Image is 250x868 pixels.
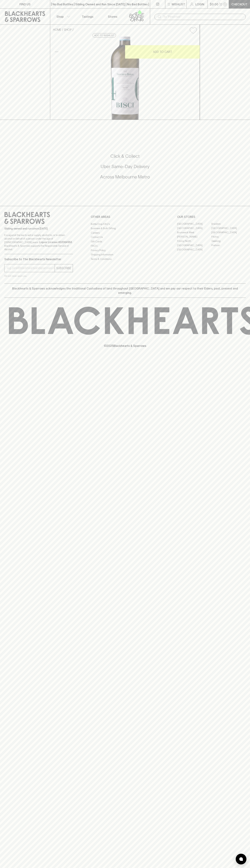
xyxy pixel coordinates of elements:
[172,2,185,6] p: Wishlist
[125,45,200,59] button: ADD TO CART
[7,265,55,271] input: e.g. jane@blackheartsandsparrows.com.au
[55,264,73,272] button: SUBSCRIBE
[91,222,159,226] a: Bottle Drop FAQ's
[91,244,159,248] a: FAQ's
[75,9,100,24] a: Tastings
[91,231,159,235] a: Careers
[177,243,211,248] a: [GEOGRAPHIC_DATA]
[56,266,71,270] p: SUBSCRIBE
[4,257,73,261] p: Subscribe to The Blackhearts Newsletter
[211,239,246,243] a: Geelong
[177,248,211,252] a: [GEOGRAPHIC_DATA]
[64,28,72,31] a: SHOP
[91,226,159,231] a: Business & Bulk Gifting
[153,50,172,54] p: ADD TO CART
[100,9,125,24] a: Stores
[91,235,159,239] a: Contact Us
[108,14,117,19] p: Stores
[177,230,211,235] a: Brunswick West
[4,153,246,159] h5: Click & Collect
[91,248,159,252] a: Privacy Policy
[19,2,31,6] p: FIND US
[4,274,73,278] p: We will never spam you
[39,241,72,244] strong: Liquor License #32064953
[211,235,246,239] a: Fitzroy
[50,37,200,120] img: 35934.png
[4,227,73,230] p: Sibling owned and run since [DATE]
[239,857,243,861] img: bubble-icon
[4,233,73,251] p: It is against the law to sell or supply alcohol to, or to obtain alcohol on behalf of a person un...
[211,222,246,226] a: Braddon
[82,14,93,19] p: Tastings
[53,28,61,31] a: HOME
[4,164,246,169] h5: Uber Same-Day Delivery
[177,215,246,219] p: OUR STORES
[211,226,246,230] a: [GEOGRAPHIC_DATA]
[177,222,211,226] a: [GEOGRAPHIC_DATA]
[91,239,159,244] a: Gift Cards
[211,230,246,235] a: [GEOGRAPHIC_DATA]
[177,239,211,243] a: Fitzroy North
[163,14,243,20] input: Try "Pinot noir"
[231,2,247,6] p: Checkout
[91,257,159,261] a: Terms & Conditions
[7,286,243,295] p: Blackhearts & Sparrows acknowledges the traditional Custodians of land throughout [GEOGRAPHIC_DAT...
[93,33,116,38] button: Add to wishlist
[50,9,75,24] button: Shop
[195,2,204,6] p: Login
[210,2,218,6] p: $0.00
[4,139,246,199] div: Call to action block
[224,3,226,5] p: 0
[91,253,159,257] a: Shipping Information
[91,215,159,219] p: OTHER AREAS
[177,235,211,239] a: [PERSON_NAME]
[56,14,64,19] p: Shop
[4,174,246,180] h5: Across Melbourne Metro
[188,26,198,35] button: Add to wishlist
[177,226,211,230] a: [GEOGRAPHIC_DATA]
[211,243,246,248] a: Prahran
